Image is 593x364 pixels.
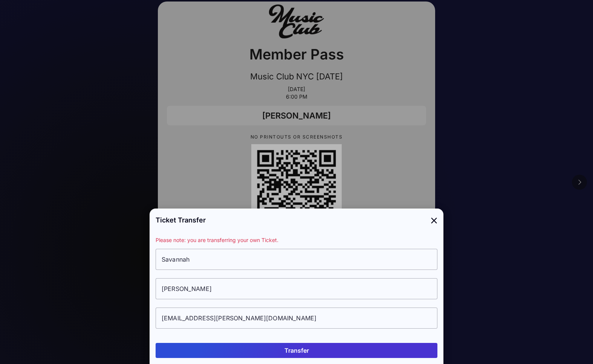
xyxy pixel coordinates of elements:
[156,278,437,299] input: Last Name*
[156,308,437,329] input: Email Address*
[156,236,437,244] div: Please note: you are transferring your own Ticket.
[156,215,206,225] span: Ticket Transfer
[156,343,437,358] button: Transfer
[156,249,437,270] input: First Name*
